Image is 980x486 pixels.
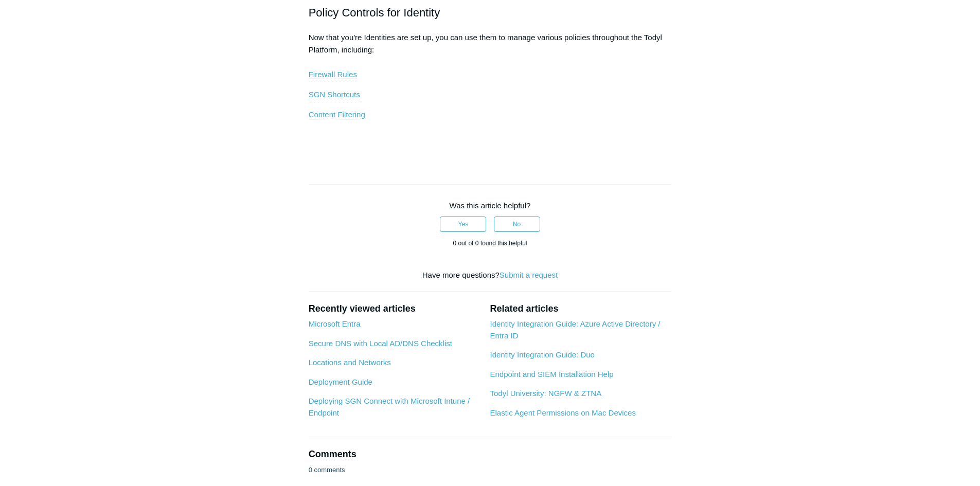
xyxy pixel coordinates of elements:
[309,4,672,22] h2: Policy Controls for Identity
[490,370,613,379] a: Endpoint and SIEM Installation Help
[309,339,452,348] a: Secure DNS with Local AD/DNS Checklist
[309,319,361,328] a: Microsoft Entra
[490,408,635,417] a: Elastic Agent Permissions on Mac Devices
[309,397,470,417] a: Deploying SGN Connect with Microsoft Intune / Endpoint
[490,319,660,340] a: Identity Integration Guide: Azure Active Directory / Entra ID
[453,240,527,247] span: 0 out of 0 found this helpful
[309,447,672,461] h2: Comments
[309,302,480,316] h2: Recently viewed articles
[309,465,345,475] p: 0 comments
[490,389,601,398] a: Todyl University: NGFW & ZTNA
[309,358,391,367] a: Locations and Networks
[490,350,594,359] a: Identity Integration Guide: Duo
[309,31,672,81] p: Now that you're Identities are set up, you can use them to manage various policies throughout the...
[309,377,372,386] a: Deployment Guide
[494,217,540,232] button: This article was not helpful
[309,90,360,99] a: SGN Shortcuts
[309,110,365,119] a: Content Filtering
[490,302,671,316] h2: Related articles
[309,269,672,281] div: Have more questions?
[440,217,486,232] button: This article was helpful
[500,271,558,279] a: Submit a request
[450,201,531,210] span: Was this article helpful?
[309,70,357,79] a: Firewall Rules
